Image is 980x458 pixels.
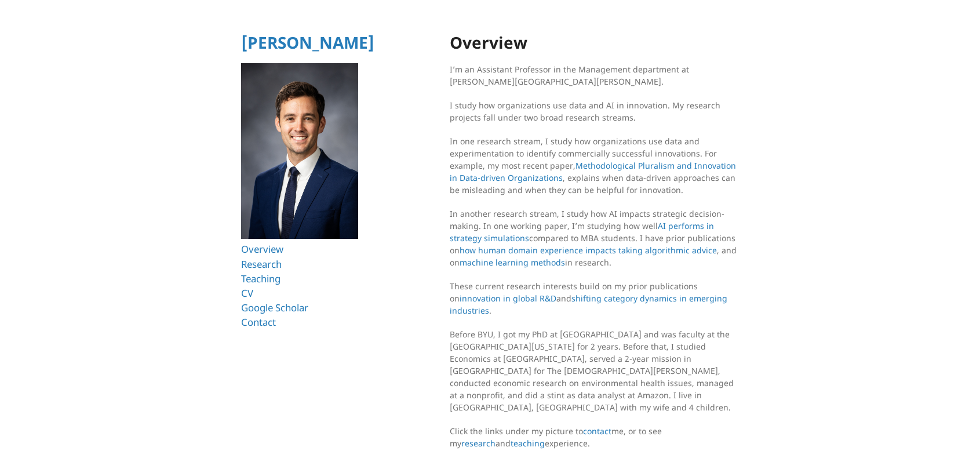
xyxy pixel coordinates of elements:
p: I’m an Assistant Professor in the Management department at [PERSON_NAME][GEOGRAPHIC_DATA][PERSON_... [450,63,739,88]
a: Methodological Pluralism and Innovation in Data-driven Organizations [450,160,736,183]
p: Before BYU, I got my PhD at [GEOGRAPHIC_DATA] and was faculty at the [GEOGRAPHIC_DATA][US_STATE] ... [450,328,739,413]
p: In another research stream, I study how AI impacts strategic decision-making. In one working pape... [450,208,739,268]
a: CV [241,286,253,300]
a: shifting category dynamics in emerging industries [450,293,727,316]
a: [PERSON_NAME] [241,31,374,53]
a: innovation in global R&D [460,293,556,304]
a: machine learning methods [460,257,565,268]
p: I study how organizations use data and AI in innovation. My research projects fall under two broa... [450,99,739,123]
a: Overview [241,242,283,256]
a: Teaching [241,272,280,285]
a: AI performs in strategy simulations [450,220,714,243]
p: These current research interests build on my prior publications on and . [450,280,739,317]
a: Google Scholar [241,301,308,314]
img: Ryan T Allen HBS [241,63,359,239]
a: Research [241,257,282,271]
a: Contact [241,315,276,329]
a: research [461,438,496,449]
p: Click the links under my picture to me, or to see my and experience. [450,425,739,449]
a: how human domain experience impacts taking algorithmic advice [460,245,717,256]
h1: Overview [450,34,739,52]
a: teaching [511,438,545,449]
a: contact [583,426,611,437]
p: In one research stream, I study how organizations use data and experimentation to identify commer... [450,135,739,196]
